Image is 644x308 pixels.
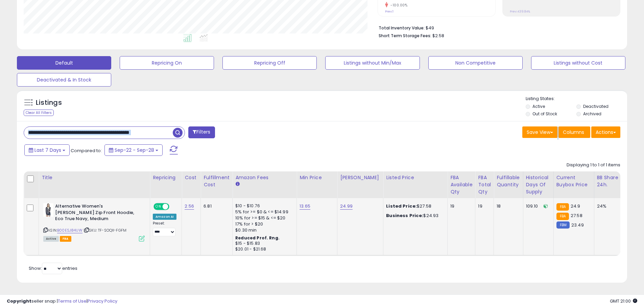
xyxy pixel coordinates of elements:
b: Reduced Prof. Rng. [235,235,280,241]
span: All listings currently available for purchase on Amazon [43,236,59,242]
div: BB Share 24h. [597,174,622,188]
div: FBA Available Qty [450,174,472,195]
span: Compared to: [71,147,102,154]
div: Current Buybox Price [556,174,591,188]
span: 2025-10-6 21:00 GMT [610,298,637,304]
b: Listed Price: [386,203,417,209]
a: 13.65 [300,203,310,210]
a: Privacy Policy [88,298,117,304]
small: Amazon Fees. [235,181,239,187]
a: Terms of Use [58,298,87,304]
a: 24.99 [340,203,353,210]
small: FBA [556,213,569,220]
div: $0.30 min [235,227,291,233]
div: Clear All Filters [24,110,54,116]
button: Listings without Min/Max [325,56,420,70]
label: Active [532,103,545,109]
a: 2.56 [185,203,194,210]
div: ASIN: [43,203,145,241]
div: 6.81 [204,203,227,209]
div: 18 [497,203,518,209]
div: Title [42,174,147,181]
b: Business Price: [386,212,423,219]
div: seller snap | | [7,298,117,305]
small: Prev: 439.84% [510,9,530,14]
div: Cost [185,174,198,181]
span: Show: entries [29,265,77,271]
div: $27.58 [386,203,442,209]
div: Min Price [300,174,334,181]
button: Last 7 Days [24,144,70,156]
label: Archived [583,111,601,117]
button: Non Competitive [428,56,523,70]
span: ON [154,204,163,210]
button: Default [17,56,111,70]
div: 109.10 [526,203,548,209]
div: Historical Days Of Supply [526,174,551,195]
small: -100.00% [388,3,407,8]
a: B00ESJ84UW [57,228,82,233]
span: OFF [168,204,179,210]
div: 5% for >= $0 & <= $14.99 [235,209,291,215]
button: Filters [188,126,215,138]
div: $24.93 [386,213,442,219]
span: | SKU: TF-SOQX-FGFM [84,228,126,233]
h5: Listings [36,98,62,108]
img: 41nXHao5dCL._SL40_.jpg [43,203,53,217]
small: FBA [556,203,569,211]
div: 17% for > $20 [235,221,291,227]
b: Total Inventory Value: [379,25,425,31]
b: Alternative Women's [PERSON_NAME] Zip Front Hoodie, Eco True Navy, Medium [55,203,137,224]
span: $2.58 [432,32,444,39]
div: FBA Total Qty [478,174,491,195]
div: [PERSON_NAME] [340,174,380,181]
p: Listing States: [526,96,627,102]
div: $15 - $15.83 [235,241,291,246]
span: FBA [60,236,71,242]
button: Repricing Off [222,56,317,70]
div: Fulfillment Cost [204,174,230,188]
div: Fulfillable Quantity [497,174,520,188]
div: 24% [597,203,619,209]
div: Displaying 1 to 1 of 1 items [567,162,620,168]
div: $10 - $10.76 [235,203,291,209]
button: Sep-22 - Sep-28 [104,144,163,156]
div: Repricing [153,174,179,181]
small: Prev: 1 [385,9,393,14]
div: 19 [450,203,470,209]
button: Actions [591,126,620,138]
small: FBM [556,221,570,229]
button: Deactivated & In Stock [17,73,111,87]
label: Out of Stock [532,111,557,117]
button: Repricing On [120,56,214,70]
span: Last 7 Days [34,147,61,153]
button: Save View [522,126,557,138]
span: Columns [563,129,584,136]
div: $20.01 - $21.68 [235,246,291,252]
div: Amazon Fees [235,174,294,181]
button: Listings without Cost [531,56,625,70]
div: 19 [478,203,488,209]
div: Amazon AI [153,214,176,220]
li: $49 [379,23,615,31]
b: Short Term Storage Fees: [379,33,431,39]
span: Sep-22 - Sep-28 [115,147,154,153]
button: Columns [558,126,590,138]
div: Listed Price [386,174,445,181]
label: Deactivated [583,103,609,109]
span: 27.58 [571,212,582,219]
strong: Copyright [7,298,31,304]
span: 23.49 [571,222,584,228]
span: 24.9 [571,203,580,209]
div: 10% for >= $15 & <= $20 [235,215,291,221]
div: Preset: [153,221,176,236]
